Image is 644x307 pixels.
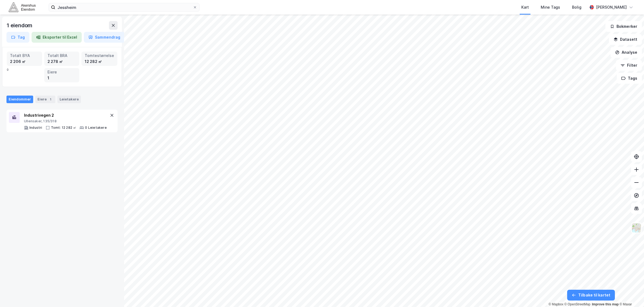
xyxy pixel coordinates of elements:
button: Sammendrag [84,32,125,43]
div: 0 [7,52,117,82]
iframe: Chat Widget [617,281,644,307]
button: Eksporter til Excel [32,32,82,43]
div: 1 eiendom [6,21,33,30]
div: Tomt: 12 282 ㎡ [51,126,77,130]
div: Tomtestørrelse [85,53,114,59]
a: OpenStreetMap [564,302,591,306]
button: Filter [616,60,642,71]
a: Mapbox [549,302,563,306]
div: Eiendommer [6,96,33,103]
a: Improve this map [592,302,619,306]
div: Industrivegen 2 [24,112,107,119]
button: Bokmerker [605,21,642,32]
div: Industri [29,126,42,130]
div: [PERSON_NAME] [596,4,627,11]
div: Totalt BRA [47,53,76,59]
input: Søk på adresse, matrikkel, gårdeiere, leietakere eller personer [55,3,193,11]
div: Kontrollprogram for chat [617,281,644,307]
div: Leietakere [57,96,81,103]
div: Totalt BYA [10,53,39,59]
button: Analyse [611,47,642,58]
div: Ullensaker, 135/318 [24,119,107,123]
div: Eiere [47,69,76,75]
div: 2 206 ㎡ [10,59,39,65]
button: Tilbake til kartet [567,290,615,301]
div: Kart [521,4,529,11]
div: Mine Tags [541,4,560,11]
div: 1 [47,75,76,81]
div: Eiere [35,96,55,103]
div: 2 278 ㎡ [47,59,76,65]
button: Tag [6,32,29,43]
button: Tags [617,73,642,84]
button: Datasett [609,34,642,45]
div: 1 [48,97,53,102]
img: Z [631,223,642,233]
div: Bolig [572,4,581,11]
div: 12 282 ㎡ [85,59,114,65]
img: akershus-eiendom-logo.9091f326c980b4bce74ccdd9f866810c.svg [9,2,36,12]
div: 0 Leietakere [85,126,107,130]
